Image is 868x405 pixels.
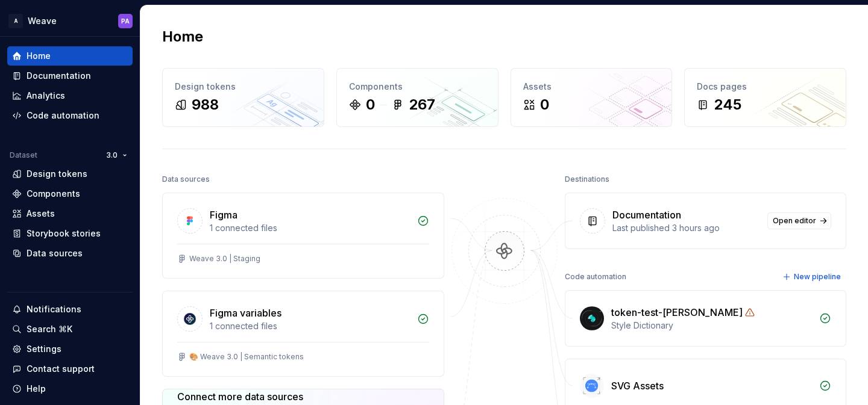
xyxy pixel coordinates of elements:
[210,208,237,222] div: Figma
[773,216,816,226] span: Open editor
[565,268,626,285] div: Code automation
[162,291,444,377] a: Figma variables1 connected files🎨 Weave 3.0 | Semantic tokens
[697,81,834,93] div: Docs pages
[106,150,118,160] span: 3.0
[121,16,130,26] div: PA
[28,15,57,27] div: Weave
[612,222,761,234] div: Last published 3 hours ago
[7,379,133,398] button: Help
[349,81,486,93] div: Components
[612,208,681,222] div: Documentation
[7,66,133,85] a: Documentation
[7,46,133,66] a: Home
[7,359,133,379] button: Contact support
[192,95,219,114] div: 988
[189,254,260,264] div: Weave 3.0 | Staging
[27,208,55,220] div: Assets
[27,90,65,102] div: Analytics
[162,193,444,279] a: Figma1 connected filesWeave 3.0 | Staging
[7,244,133,263] a: Data sources
[10,150,37,160] div: Dataset
[779,268,846,285] button: New pipeline
[27,110,99,122] div: Code automation
[27,168,87,180] div: Design tokens
[7,184,133,203] a: Components
[8,14,23,28] div: A
[210,222,410,234] div: 1 connected files
[7,204,133,223] a: Assets
[27,188,80,200] div: Components
[7,339,133,359] a: Settings
[336,68,498,127] a: Components0267
[27,323,72,335] div: Search ⌘K
[511,68,673,127] a: Assets0
[684,68,846,127] a: Docs pages245
[27,303,81,315] div: Notifications
[7,320,133,339] button: Search ⌘K
[7,164,133,184] a: Design tokens
[189,352,304,362] div: 🎨 Weave 3.0 | Semantic tokens
[7,224,133,243] a: Storybook stories
[7,86,133,105] a: Analytics
[162,27,203,46] h2: Home
[7,300,133,319] button: Notifications
[27,247,83,259] div: Data sources
[523,81,660,93] div: Assets
[27,343,61,355] div: Settings
[27,70,91,82] div: Documentation
[162,68,324,127] a: Design tokens988
[714,95,741,114] div: 245
[611,379,664,393] div: SVG Assets
[366,95,375,114] div: 0
[27,50,51,62] div: Home
[175,81,312,93] div: Design tokens
[27,227,101,240] div: Storybook stories
[162,171,210,188] div: Data sources
[540,95,549,114] div: 0
[177,389,347,404] div: Connect more data sources
[409,95,435,114] div: 267
[27,363,95,375] div: Contact support
[101,147,133,164] button: 3.0
[767,212,831,229] a: Open editor
[210,320,410,332] div: 1 connected files
[210,306,281,320] div: Figma variables
[611,305,743,320] div: token-test-[PERSON_NAME]
[565,171,609,188] div: Destinations
[794,272,841,282] span: New pipeline
[2,8,137,34] button: AWeavePA
[7,106,133,125] a: Code automation
[611,320,813,332] div: Style Dictionary
[27,383,46,395] div: Help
